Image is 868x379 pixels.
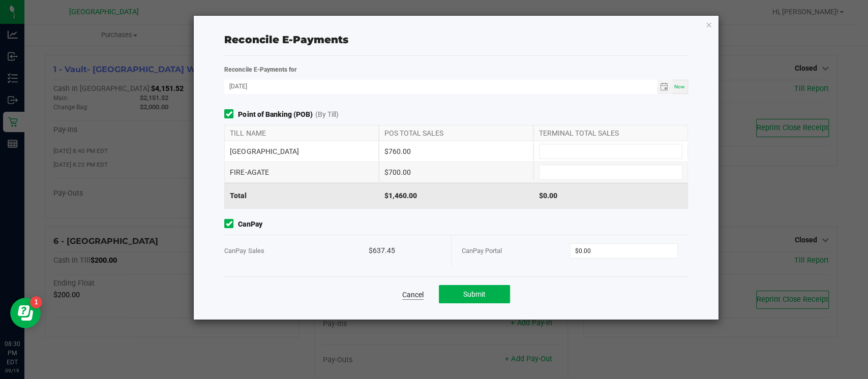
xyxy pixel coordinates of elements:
[379,125,533,141] div: POS TOTAL SALES
[533,125,688,141] div: TERMINAL TOTAL SALES
[238,109,312,120] strong: Point of Banking (POB)
[238,219,262,230] strong: CanPay
[463,290,486,298] span: Submit
[10,298,41,328] iframe: Resource center
[674,84,685,89] span: Now
[224,141,379,162] div: [GEOGRAPHIC_DATA]
[439,285,510,303] button: Submit
[224,162,379,182] div: FIRE-AGATE
[224,183,379,208] div: Total
[30,296,42,308] iframe: Resource center unread badge
[224,219,238,230] form-toggle: Include in reconciliation
[379,141,533,162] div: $760.00
[379,162,533,182] div: $700.00
[224,247,264,255] span: CanPay Sales
[224,109,238,120] form-toggle: Include in reconciliation
[224,80,656,92] input: Date
[315,109,338,120] span: (By Till)
[462,247,502,255] span: CanPay Portal
[224,32,687,47] div: Reconcile E-Payments
[224,125,379,141] div: TILL NAME
[533,183,688,208] div: $0.00
[657,80,672,94] span: Toggle calendar
[379,183,533,208] div: $1,460.00
[402,290,424,300] a: Cancel
[224,66,296,73] strong: Reconcile E-Payments for
[369,235,441,266] div: $637.45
